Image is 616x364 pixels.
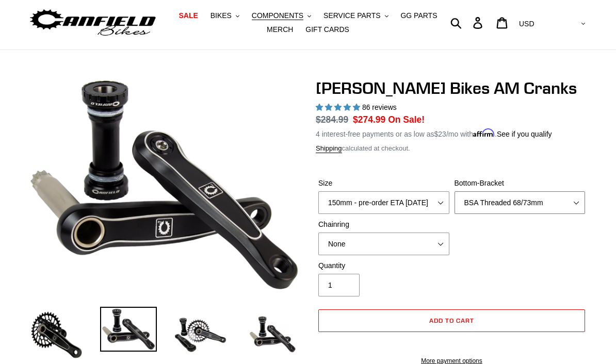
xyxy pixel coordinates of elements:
[434,130,446,138] span: $23
[172,307,229,363] img: Load image into Gallery viewer, Canfield Bikes AM Cranks
[318,260,449,271] label: Quantity
[353,114,385,125] span: $274.99
[316,143,588,154] div: calculated at checkout.
[323,11,380,20] span: SERVICE PARTS
[28,7,157,39] img: Canfield Bikes
[316,126,552,140] p: 4 interest-free payments or as low as /mo with .
[316,144,342,153] a: Shipping
[388,113,425,126] span: On Sale!
[210,11,232,20] span: BIKES
[318,309,585,332] button: Add to cart
[318,178,449,189] label: Size
[305,25,349,34] span: GIFT CARDS
[300,23,354,37] a: GIFT CARDS
[252,11,303,20] span: COMPONENTS
[318,9,393,23] button: SERVICE PARTS
[100,307,156,352] img: Load image into Gallery viewer, Canfield Cranks
[173,9,203,23] a: SALE
[362,103,397,111] span: 86 reviews
[400,11,437,20] span: GG PARTS
[316,78,588,98] h1: [PERSON_NAME] Bikes AM Cranks
[179,11,198,20] span: SALE
[473,128,495,137] span: Affirm
[455,178,586,189] label: Bottom-Bracket
[205,9,245,23] button: BIKES
[316,114,348,125] s: $284.99
[262,23,298,37] a: MERCH
[497,130,552,138] a: See if you qualify - Learn more about Affirm Financing (opens in modal)
[318,219,449,230] label: Chainring
[316,103,362,111] span: 4.97 stars
[395,9,442,23] a: GG PARTS
[28,307,85,363] img: Load image into Gallery viewer, Canfield Bikes AM Cranks
[267,25,293,34] span: MERCH
[429,317,474,324] span: Add to cart
[244,307,300,363] img: Load image into Gallery viewer, CANFIELD-AM_DH-CRANKS
[247,9,316,23] button: COMPONENTS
